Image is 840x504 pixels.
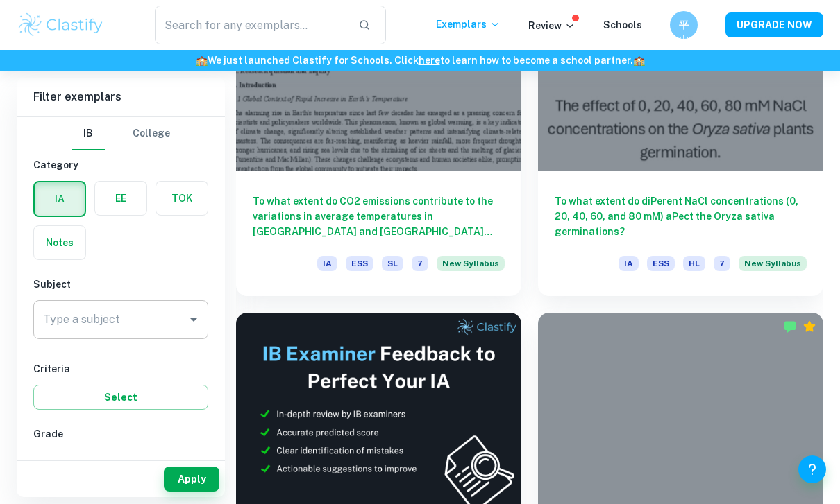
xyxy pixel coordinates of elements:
span: ESS [346,256,373,271]
button: Help and Feedback [798,455,826,483]
span: HL [683,256,705,271]
button: TOK [156,182,208,215]
span: New Syllabus [739,256,807,271]
button: College [133,117,170,150]
h6: Filter exemplars [17,78,225,116]
button: IA [35,182,85,216]
h6: Criteria [33,361,208,376]
h6: Subject [33,277,208,292]
span: 🏫 [633,55,645,66]
span: 🏫 [196,55,208,66]
button: IB [72,117,105,150]
p: Exemplars [436,17,501,32]
span: 7 [714,256,730,271]
button: Notes [34,226,85,259]
span: New Syllabus [437,256,505,271]
h6: We just launched Clastify for Schools. Click to learn how to become a school partner. [3,53,837,68]
button: 平山 [670,11,698,39]
h6: Category [33,157,208,173]
input: Search for any exemplars... [155,6,348,44]
p: Review [528,18,576,33]
button: Select [33,385,208,410]
a: here [419,55,440,66]
button: EE [95,182,146,215]
button: UPGRADE NOW [725,12,823,37]
span: ESS [647,256,675,271]
h6: To what extent do diPerent NaCl concentrations (0, 20, 40, 60, and 80 mM) aPect the Oryza sativa ... [555,193,807,239]
span: 7 [412,256,428,271]
h6: To what extent do CO2 emissions contribute to the variations in average temperatures in [GEOGRAPH... [253,193,505,239]
button: Open [184,310,203,329]
span: IA [317,256,337,271]
button: Apply [164,467,219,492]
a: Schools [603,19,642,31]
h6: Grade [33,426,208,442]
img: Marked [783,320,797,333]
div: Starting from the May 2026 session, the ESS IA requirements have changed. We created this exempla... [739,256,807,279]
img: Clastify logo [17,11,105,39]
h6: 平山 [676,17,692,33]
div: Starting from the May 2026 session, the ESS IA requirements have changed. We created this exempla... [437,256,505,279]
span: IA [619,256,639,271]
div: Premium [803,320,816,333]
div: Filter type choice [72,117,170,150]
span: SL [382,256,403,271]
